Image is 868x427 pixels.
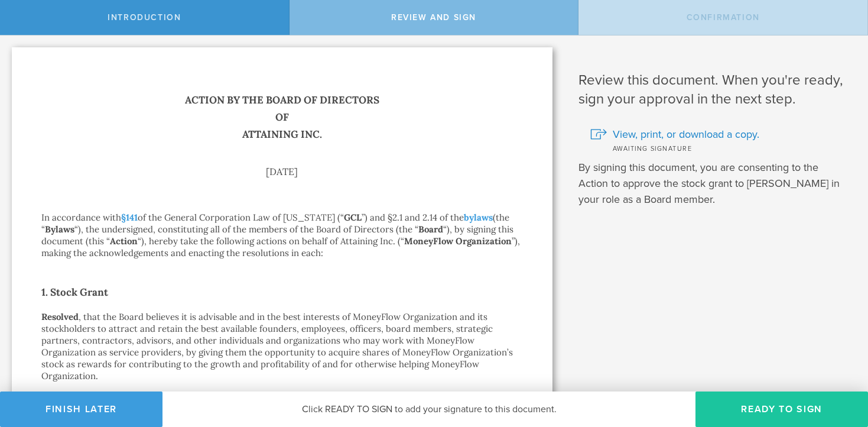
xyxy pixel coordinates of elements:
[464,212,493,223] a: bylaws
[687,12,760,22] span: Confirmation
[578,71,850,109] h1: Review this document. When you're ready, sign your approval in the next step.
[41,311,523,382] p: , that the Board believes it is advisable and in the best interests of MoneyFlow Organization and...
[613,127,759,142] span: View, print, or download a copy.
[418,224,443,235] strong: Board
[404,235,512,247] strong: MoneyFlow Organization
[41,311,79,322] strong: Resolved
[41,167,523,176] div: [DATE]
[590,142,850,154] div: Awaiting signature
[344,212,362,223] strong: GCL
[41,92,523,143] h1: Action by the Board of Directors of Attaining Inc.
[695,392,868,427] button: Ready to Sign
[108,12,181,22] span: Introduction
[110,235,138,247] strong: Action
[41,212,523,259] p: In accordance with of the General Corporation Law of [US_STATE] (“ ”) and §2.1 and 2.14 of the (t...
[162,392,695,427] div: Click READY TO SIGN to add your signature to this document.
[121,212,138,223] a: §141
[41,283,523,302] h2: 1. Stock Grant
[391,12,476,22] span: Review and Sign
[45,224,74,235] strong: Bylaws
[578,160,850,208] p: By signing this document, you are consenting to the Action to approve the stock grant to [PERSON_...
